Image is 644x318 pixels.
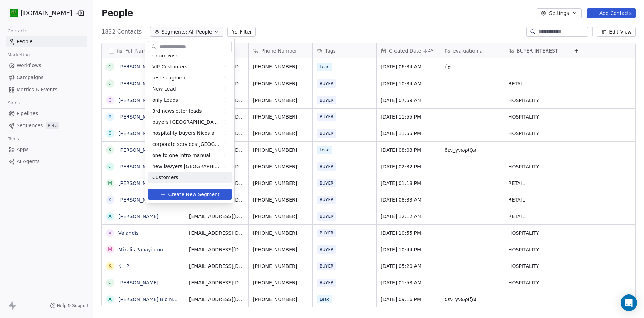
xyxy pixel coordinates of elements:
[152,152,211,159] span: one to one intro manual
[152,130,214,137] span: hospitality buyers Nicosia
[152,141,220,148] span: corporate services [GEOGRAPHIC_DATA]
[148,28,232,183] div: Suggestions
[168,191,220,198] span: Create New Segment
[152,52,178,59] span: Churn Risk
[152,74,187,82] span: test seagment
[148,189,232,200] button: Create New Segment
[152,96,178,104] span: only Leads
[152,174,178,181] span: Customers
[152,107,202,115] span: 3rd newsletter leads
[152,63,187,71] span: VIP Customers
[152,85,176,93] span: New Lead
[152,163,220,170] span: new lawyers [GEOGRAPHIC_DATA]
[152,119,220,126] span: buyers [GEOGRAPHIC_DATA]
